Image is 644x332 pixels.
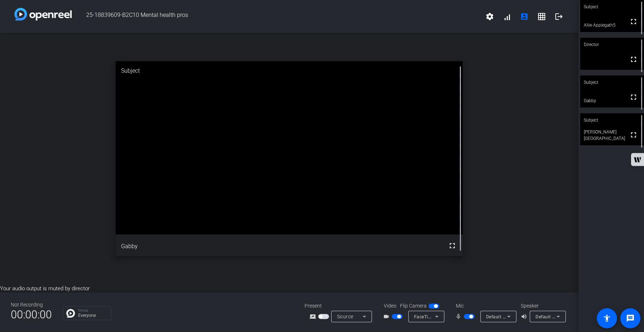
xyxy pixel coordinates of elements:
mat-icon: mic_none [455,312,464,321]
p: Everyone [78,313,107,318]
span: Default - AirPods [486,314,522,319]
img: Chat Icon [66,309,75,318]
div: Subject [116,61,463,81]
mat-icon: fullscreen [629,17,638,26]
span: Default - AirPods [536,314,572,319]
div: Director [580,38,644,51]
div: Subject [580,76,644,89]
button: signal_cellular_alt [498,8,516,25]
mat-icon: fullscreen [629,131,638,139]
p: Group [78,309,107,312]
span: Video [384,302,396,310]
span: FaceTime HD Camera (Built-in) (05ac:8514) [414,314,507,319]
mat-icon: fullscreen [448,241,457,250]
div: Present [305,302,377,310]
mat-icon: videocam_outline [383,312,392,321]
span: Flip Camera [400,302,427,310]
span: 25-18839609-B2C10 Mental health pros [72,8,481,25]
span: 00:00:00 [11,306,52,323]
mat-icon: fullscreen [629,55,638,64]
span: Source [337,314,354,319]
div: Subject [580,113,644,127]
div: Mic [449,302,521,310]
img: white-gradient.svg [14,8,72,21]
mat-icon: settings [485,12,494,21]
mat-icon: message [626,314,635,323]
mat-icon: volume_up [521,312,529,321]
div: Not Recording [11,301,52,309]
mat-icon: logout [555,12,563,21]
mat-icon: grid_on [537,12,546,21]
div: Speaker [521,302,564,310]
mat-icon: fullscreen [629,93,638,101]
mat-icon: screen_share_outline [310,312,318,321]
mat-icon: account_box [520,12,529,21]
mat-icon: accessibility [603,314,611,323]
